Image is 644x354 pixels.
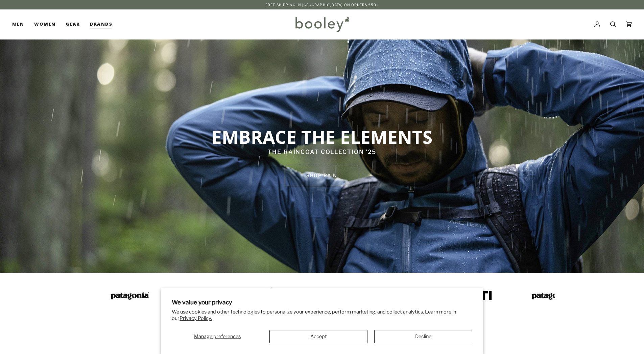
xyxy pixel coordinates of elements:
p: We use cookies and other technologies to personalize your experience, perform marketing, and coll... [172,309,472,322]
span: Brands [90,21,112,28]
button: Accept [269,330,367,343]
span: Gear [66,21,80,28]
a: Men [12,9,29,39]
span: Men [12,21,24,28]
span: Women [34,21,55,28]
p: THE RAINCOAT COLLECTION '25 [128,148,516,157]
span: Manage preferences [194,333,241,339]
a: Gear [61,9,85,39]
a: Privacy Policy. [180,315,212,321]
button: Manage preferences [172,330,263,343]
a: Brands [85,9,117,39]
a: SHOP rain [285,165,359,186]
img: Booley [292,15,352,34]
button: Decline [374,330,472,343]
h2: We value your privacy [172,299,472,306]
a: Women [29,9,61,39]
p: Free Shipping in [GEOGRAPHIC_DATA] on Orders €50+ [265,2,379,7]
p: EMBRACE THE ELEMENTS [128,126,516,148]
